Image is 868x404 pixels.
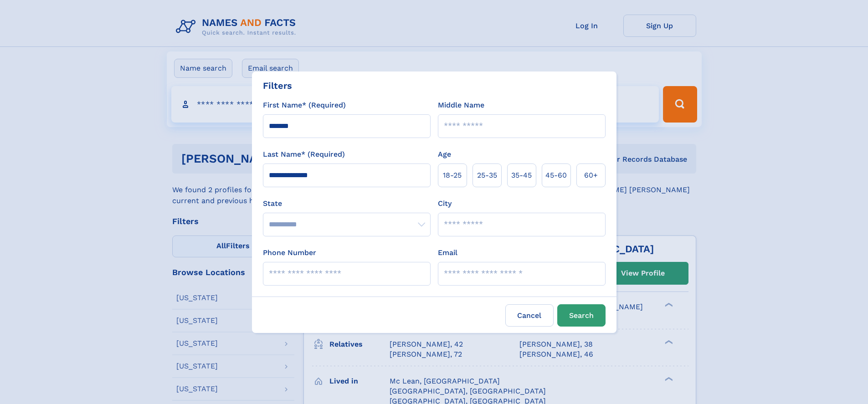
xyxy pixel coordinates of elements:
[438,149,451,160] label: Age
[438,247,457,258] label: Email
[443,170,462,181] span: 18‑25
[511,170,532,181] span: 35‑45
[263,149,345,160] label: Last Name* (Required)
[438,198,452,209] label: City
[477,170,497,181] span: 25‑35
[263,79,292,92] div: Filters
[263,247,316,258] label: Phone Number
[545,170,567,181] span: 45‑60
[557,304,606,327] button: Search
[263,198,431,209] label: State
[263,100,346,111] label: First Name* (Required)
[505,304,554,327] label: Cancel
[584,170,598,181] span: 60+
[438,100,484,111] label: Middle Name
